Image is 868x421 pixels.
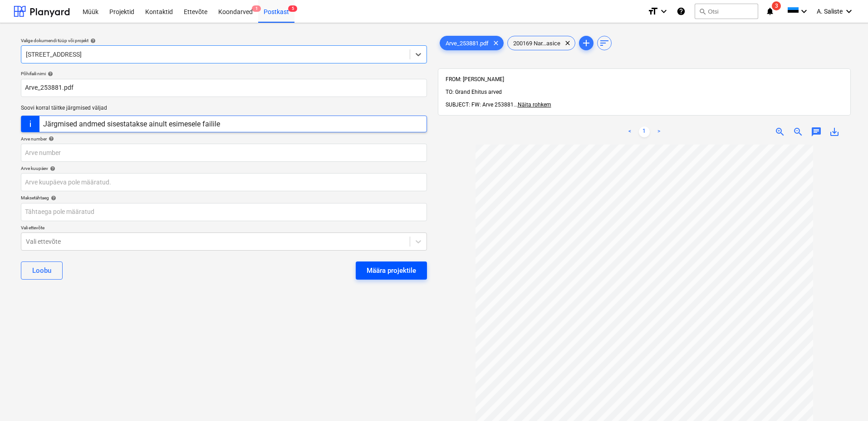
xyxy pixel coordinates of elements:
[367,265,416,276] div: Määra projektile
[446,76,504,82] span: FROM: [PERSON_NAME]
[647,6,658,17] i: format_size
[32,265,51,276] div: Loobu
[817,8,843,15] span: A. Saliste
[653,126,664,137] a: Next page
[514,102,551,108] span: ...
[843,6,854,17] i: keyboard_arrow_down
[440,36,504,50] div: Arve_253881.pdf
[599,38,610,48] span: sort
[21,203,427,221] input: Tähtaega pole määratud
[639,126,650,137] a: Page 1 is your current page
[356,261,427,280] button: Määra projektile
[677,6,686,17] i: Abikeskus
[21,38,427,44] div: Valige dokumendi tüüp või projekt
[508,40,566,47] span: 200169 Nar...asice
[48,166,55,171] span: help
[581,38,592,48] span: add
[21,79,427,97] input: Põhifaili nimi
[21,144,427,162] input: Arve number
[507,36,575,50] div: 200169 Nar...asice
[21,104,427,112] p: Soovi korral täitke järgmised väljad
[88,38,96,44] span: help
[765,6,775,17] i: notifications
[21,195,427,201] div: Maksetähtaeg
[823,377,868,421] iframe: Chat Widget
[775,126,785,137] span: zoom_in
[49,195,56,201] span: help
[21,261,63,280] button: Loobu
[518,102,551,108] span: Näita rohkem
[21,136,427,142] div: Arve number
[47,136,54,141] span: help
[811,126,822,137] span: chat
[624,126,635,137] a: Previous page
[46,71,53,77] span: help
[252,5,261,12] span: 1
[43,120,220,128] div: Järgmised andmed sisestatakse ainult esimesele failile
[695,4,758,19] button: Otsi
[21,173,427,191] input: Arve kuupäeva pole määratud.
[21,225,427,232] p: Vali ettevõte
[658,6,669,17] i: keyboard_arrow_down
[829,126,840,137] span: save_alt
[799,6,809,17] i: keyboard_arrow_down
[21,71,427,77] div: Põhifaili nimi
[793,126,804,137] span: zoom_out
[446,102,514,108] span: SUBJECT: FW: Arve 253881
[21,165,427,171] div: Arve kuupäev
[562,38,573,48] span: clear
[772,1,781,10] span: 3
[490,38,501,48] span: clear
[440,40,494,47] span: Arve_253881.pdf
[699,8,706,15] span: search
[288,5,297,12] span: 5
[446,89,502,95] span: TO: Grand Ehitus arved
